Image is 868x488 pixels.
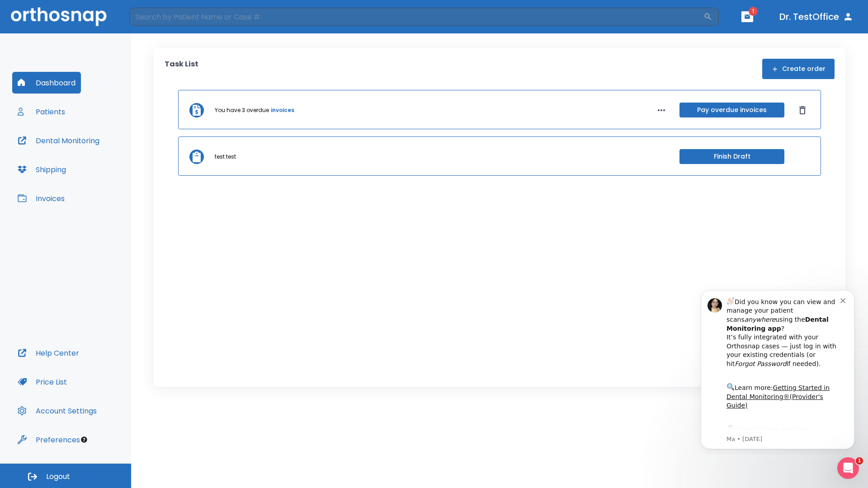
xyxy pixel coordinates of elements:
[679,149,784,164] button: Finish Draft
[165,59,198,79] p: Task List
[12,72,81,94] button: Dashboard
[837,457,859,479] iframe: Intercom live chat
[80,436,88,444] div: Tooltip anchor
[687,282,868,455] iframe: Intercom notifications message
[271,106,294,114] a: invoices
[153,14,160,21] button: Dismiss notification
[39,142,153,188] div: Download the app: | ​ Let us know if you need help getting started!
[12,188,70,209] button: Invoices
[46,472,70,482] span: Logout
[749,7,758,16] span: 1
[215,153,236,161] p: test test
[39,144,120,160] a: App Store
[215,106,269,114] p: You have 3 overdue
[12,429,85,450] button: Preferences
[679,103,784,117] button: Pay overdue invoices
[776,9,857,25] button: Dr. TestOffice
[12,371,72,393] button: Price List
[12,342,85,364] button: Help Center
[762,59,835,79] button: Create order
[11,7,107,26] img: Orthosnap
[795,103,810,117] button: Dismiss
[12,400,102,422] button: Account Settings
[12,101,71,122] button: Patients
[856,457,863,465] span: 1
[39,153,153,161] p: Message from Ma, sent 7w ago
[12,159,71,180] button: Shipping
[12,130,105,151] button: Dental Monitoring
[129,8,703,26] input: Search by Patient Name or Case #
